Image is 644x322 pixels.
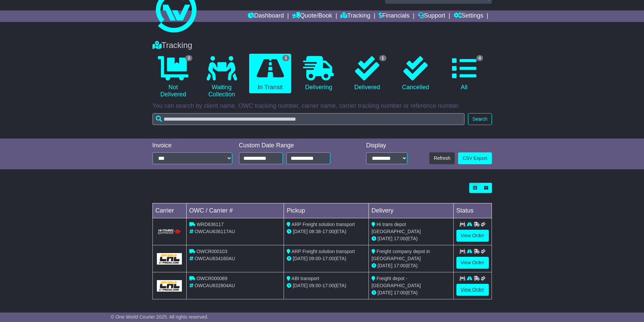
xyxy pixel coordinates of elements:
span: © One World Courier 2025. All rights reserved. [111,314,209,320]
span: [DATE] [378,263,392,268]
td: Carrier [152,203,186,218]
span: OWCR000089 [196,276,227,281]
td: Delivery [368,203,453,218]
td: OWC / Carrier # [186,203,284,218]
button: Search [468,113,492,125]
span: 17:00 [394,290,406,295]
span: 09:00 [309,283,321,288]
span: 4 [476,55,483,61]
span: OWCAU634160AU [194,256,235,261]
div: Display [366,142,407,149]
a: View Order [456,257,489,269]
a: View Order [456,284,489,296]
a: Settings [454,10,483,22]
img: GetCarrierServiceLogo [157,253,182,265]
a: Dashboard [248,10,284,22]
a: Financials [379,10,409,22]
a: Cancelled [395,54,436,94]
div: Custom Date Range [239,142,348,149]
span: 3 [185,55,192,61]
a: Waiting Collection [201,54,242,101]
a: Support [418,10,445,22]
div: (ETA) [372,235,451,242]
div: (ETA) [372,262,451,269]
span: 17:00 [323,256,334,261]
span: OWCR000103 [196,249,227,254]
span: 17:00 [323,229,334,234]
span: OWCAU632804AU [194,283,235,288]
span: ARP Freight solution transport [291,249,355,254]
span: [DATE] [378,236,392,241]
a: Delivering [298,54,339,94]
span: [DATE] [378,290,392,295]
span: [DATE] [293,283,308,288]
span: Freight depot - [GEOGRAPHIC_DATA] [372,276,421,288]
p: You can search by client name, OWC tracking number, carrier name, carrier tracking number or refe... [152,102,492,110]
a: 1 Delivered [346,54,388,94]
a: 3 Not Delivered [152,54,194,101]
a: Quote/Book [292,10,332,22]
span: Hi trans depot [GEOGRAPHIC_DATA] [372,222,421,234]
span: 08:38 [309,229,321,234]
div: Invoice [152,142,232,149]
span: [DATE] [293,229,308,234]
td: Status [453,203,492,218]
span: Freight company depot in [GEOGRAPHIC_DATA] [372,249,430,261]
a: 4 All [443,54,485,94]
span: WRD636117 [196,222,223,227]
div: (ETA) [372,289,451,296]
div: - (ETA) [287,282,366,289]
span: 17:00 [394,263,406,268]
div: - (ETA) [287,255,366,262]
td: Pickup [284,203,369,218]
a: View Order [456,230,489,242]
span: 17:00 [323,283,334,288]
div: Tracking [149,41,495,50]
span: [DATE] [293,256,308,261]
img: GetCarrierServiceLogo [157,280,182,292]
a: CSV Export [458,152,492,164]
span: OWCAU636117AU [194,229,235,234]
span: 09:00 [309,256,321,261]
span: ARP Freight solution transport [291,222,355,227]
img: HiTrans.png [157,229,182,235]
span: 3 [282,55,289,61]
div: - (ETA) [287,228,366,235]
span: 1 [379,55,386,61]
span: ABI transport [291,276,319,281]
a: Tracking [340,10,370,22]
span: 17:00 [394,236,406,241]
a: 3 In Transit [249,54,291,94]
button: Refresh [429,152,455,164]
